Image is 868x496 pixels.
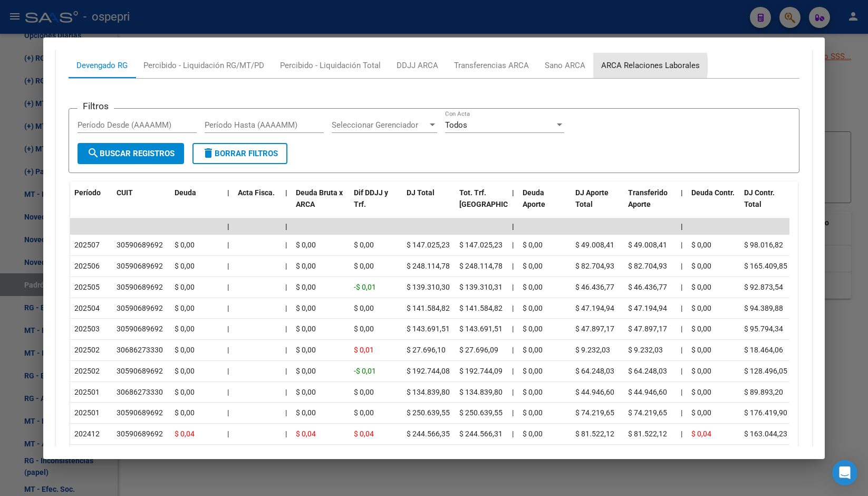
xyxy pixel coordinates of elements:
[78,143,184,164] button: Buscar Registros
[78,100,114,112] h3: Filtros
[744,367,787,375] span: $ 128.496,05
[354,388,374,396] span: $ 0,00
[508,182,518,228] datatable-header-cell: |
[681,262,682,270] span: |
[523,188,545,209] span: Deuda Aporte
[624,182,677,228] datatable-header-cell: Transferido Aporte
[407,367,450,375] span: $ 192.744,08
[628,367,667,375] span: $ 64.248,03
[459,241,503,249] span: $ 147.025,23
[407,262,450,270] span: $ 248.114,78
[744,262,787,270] span: $ 165.409,85
[512,430,514,438] span: |
[459,262,503,270] span: $ 248.114,78
[575,283,614,291] span: $ 46.436,77
[628,346,663,354] span: $ 9.232,03
[285,222,287,231] span: |
[571,182,624,228] datatable-header-cell: DJ Aporte Total
[296,346,316,354] span: $ 0,00
[523,262,543,270] span: $ 0,00
[296,262,316,270] span: $ 0,00
[143,60,264,71] div: Percibido - Liquidación RG/MT/PD
[175,304,195,312] span: $ 0,00
[227,367,229,375] span: |
[175,241,195,249] span: $ 0,00
[117,302,163,314] div: 30590689692
[175,283,195,291] span: $ 0,00
[454,60,529,71] div: Transferencias ARCA
[628,388,667,396] span: $ 44.946,60
[744,241,783,249] span: $ 98.016,82
[459,388,503,396] span: $ 134.839,80
[117,239,163,251] div: 30590689692
[691,241,711,249] span: $ 0,00
[227,188,229,197] span: |
[74,430,100,438] span: 202412
[227,241,229,249] span: |
[87,147,100,159] mat-icon: search
[280,60,381,71] div: Percibido - Liquidación Total
[512,283,514,291] span: |
[512,367,514,375] span: |
[175,408,195,417] span: $ 0,00
[285,388,287,396] span: |
[512,241,514,249] span: |
[575,188,609,209] span: DJ Aporte Total
[285,283,287,291] span: |
[117,188,133,197] span: CUIT
[354,408,374,417] span: $ 0,00
[74,262,100,270] span: 202506
[628,325,667,333] span: $ 47.897,17
[512,222,514,231] span: |
[227,304,229,312] span: |
[117,323,163,335] div: 30590689692
[354,283,376,291] span: -$ 0,01
[354,430,374,438] span: $ 0,04
[117,365,163,377] div: 30590689692
[296,388,316,396] span: $ 0,00
[407,241,450,249] span: $ 147.025,23
[691,388,711,396] span: $ 0,00
[512,346,514,354] span: |
[523,346,543,354] span: $ 0,00
[285,188,287,197] span: |
[744,283,783,291] span: $ 92.873,54
[691,367,711,375] span: $ 0,00
[575,408,614,417] span: $ 74.219,65
[455,182,508,228] datatable-header-cell: Tot. Trf. Bruto
[523,408,543,417] span: $ 0,00
[175,388,195,396] span: $ 0,00
[518,182,571,228] datatable-header-cell: Deuda Aporte
[523,304,543,312] span: $ 0,00
[175,188,196,197] span: Deuda
[512,262,514,270] span: |
[117,260,163,272] div: 30590689692
[350,182,402,228] datatable-header-cell: Dif DDJJ y Trf.
[575,388,614,396] span: $ 44.946,60
[76,60,128,71] div: Devengado RG
[296,430,316,438] span: $ 0,04
[523,430,543,438] span: $ 0,00
[832,460,857,485] div: Open Intercom Messenger
[512,325,514,333] span: |
[523,241,543,249] span: $ 0,00
[227,408,229,417] span: |
[407,430,450,438] span: $ 244.566,35
[292,182,350,228] datatable-header-cell: Deuda Bruta x ARCA
[523,325,543,333] span: $ 0,00
[170,182,223,228] datatable-header-cell: Deuda
[175,367,195,375] span: $ 0,00
[575,304,614,312] span: $ 47.194,94
[677,182,687,228] datatable-header-cell: |
[681,367,682,375] span: |
[117,281,163,293] div: 30590689692
[74,346,100,354] span: 202502
[407,346,446,354] span: $ 27.696,10
[459,367,503,375] span: $ 192.744,09
[681,304,682,312] span: |
[512,188,514,197] span: |
[285,304,287,312] span: |
[175,346,195,354] span: $ 0,00
[628,241,667,249] span: $ 49.008,41
[74,408,100,417] span: 202501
